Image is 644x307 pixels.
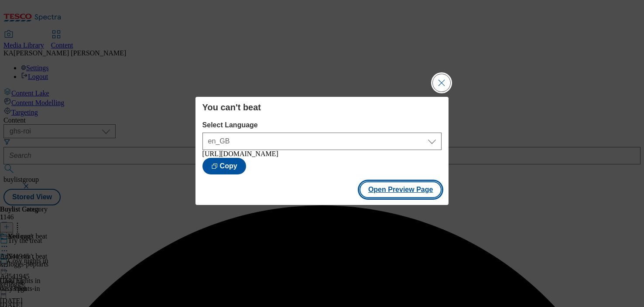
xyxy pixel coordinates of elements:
div: [URL][DOMAIN_NAME] [202,150,442,158]
button: Copy [202,158,246,174]
label: Select Language [202,121,442,129]
div: Modal [195,97,449,205]
button: Close Modal [433,74,450,92]
button: Open Preview Page [360,181,442,198]
h4: You can't beat [202,102,442,113]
